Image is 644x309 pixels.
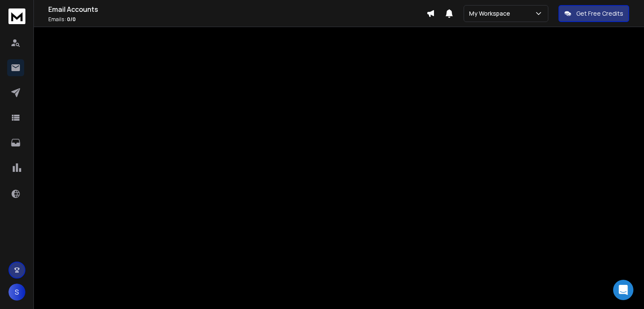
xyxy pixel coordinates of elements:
[613,280,633,300] div: Open Intercom Messenger
[576,9,623,18] p: Get Free Credits
[8,8,25,24] img: logo
[558,5,629,22] button: Get Free Credits
[67,16,76,23] span: 0 / 0
[48,16,426,23] p: Emails :
[48,4,426,14] h1: Email Accounts
[8,284,25,301] button: S
[469,9,514,18] p: My Workspace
